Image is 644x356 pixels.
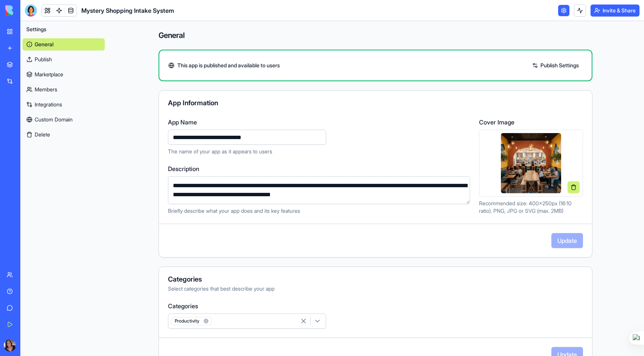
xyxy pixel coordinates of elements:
[171,317,212,325] span: Productivity
[479,200,583,215] p: Recommended size: 400x250px (16:10 ratio). PNG, JPG or SVG (max. 2MB)
[23,129,105,141] button: Delete
[23,98,105,111] a: Integrations
[168,100,583,106] div: App Information
[26,26,46,33] span: Settings
[168,207,470,215] p: Briefly describe what your app does and its key features
[528,59,583,71] a: Publish Settings
[168,285,583,292] div: Select categories that best describe your app
[23,53,105,65] a: Publish
[23,38,105,50] a: General
[5,5,52,16] img: logo
[159,30,592,41] h4: General
[23,83,105,95] a: Members
[23,114,105,126] a: Custom Domain
[4,339,16,351] img: ACg8ocIAE6wgsgHe9tMraKf-hAp8HJ_1XYJJkosSgrxIF3saiq0oh1HR=s96-c
[23,68,105,80] a: Marketplace
[168,314,326,329] button: Productivity
[168,118,470,127] label: App Name
[81,6,174,15] span: Mystery Shopping Intake System
[168,148,470,155] p: The name of your app as it appears to users
[501,133,561,193] img: Preview
[168,301,583,311] label: Categories
[168,276,583,283] div: Categories
[591,5,639,17] button: Invite & Share
[168,164,470,173] label: Description
[479,118,583,127] label: Cover Image
[23,23,105,35] button: Settings
[177,62,280,69] span: This app is published and available to users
